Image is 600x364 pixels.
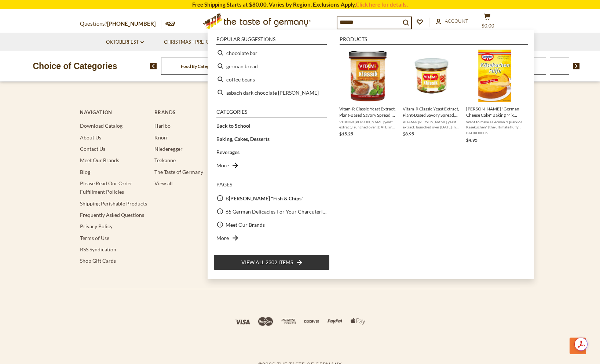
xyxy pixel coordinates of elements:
a: View all [154,180,173,186]
button: $0.00 [476,13,498,32]
li: Beverages [213,145,330,159]
li: Dr. Oetker "German Cheese Cake" Baking Mix Helper, 2.1 oz. [463,46,527,147]
a: Please Read Our Order Fulfillment Policies [80,180,132,195]
span: VITAM-R [PERSON_NAME] yeast extract, launched over [DATE] in [GEOGRAPHIC_DATA], adds an aromatic ... [339,119,397,130]
span: View all 2302 items [241,258,293,266]
a: Beverages [216,148,239,156]
b: ack to School [220,123,250,129]
a: Contact Us [80,146,105,152]
span: Vitam-R Classic Yeast Extract, Plant-Based Savory Spread, 8.8 oz [339,106,397,118]
a: [PERSON_NAME] "German Cheese Cake" Baking Mix Helper, 2.1 oz.Want to make a German "Quark-or Käse... [466,49,524,144]
li: Vitam-R Classic Yeast Extract, Plant-Based Savory Spread, 4.4 oz [400,46,463,147]
span: VITAM-R [PERSON_NAME] yeast extract, launched over [DATE] in [GEOGRAPHIC_DATA], adds an aromatic ... [403,119,460,130]
a: Oktoberfest [106,38,144,46]
b: aking, Cakes, Desserts [220,136,270,142]
a: Privacy Policy [80,223,113,229]
span: B [226,194,304,203]
span: Vitam-R Classic Yeast Extract, Plant-Based Savory Spread, 4.4 oz [403,106,460,118]
li: Vitam-R Classic Yeast Extract, Plant-Based Savory Spread, 8.8 oz [336,46,400,147]
div: Instant Search Results [208,30,534,279]
a: Baking, Cakes, Desserts [216,135,270,143]
li: Meet Our Brands [213,218,330,231]
li: Back to School [213,119,330,132]
li: Baking, Cakes, Desserts [213,132,330,145]
li: View all 2302 items [213,255,330,270]
a: Shipping Perishable Products [80,200,147,207]
a: The Taste of Germany [154,169,203,175]
a: Christmas - PRE-ORDER [164,38,227,46]
a: Download Catalog [80,123,122,129]
span: BADRO0005 [466,130,524,135]
a: Knorr [154,134,168,141]
a: Food By Category [181,63,216,69]
a: B[PERSON_NAME] "Fish & Chips" [226,194,304,203]
span: Want to make a German "Quark-or Käsekuchen" (the ultimate fluffy German cheese cake) that works o... [466,119,524,130]
a: Shop Gift Cards [80,258,116,264]
img: next arrow [573,63,580,69]
b: [PERSON_NAME] "Fish & Chips" [229,195,304,201]
a: Frequently Asked Questions [80,212,144,218]
a: Meet Our Brands [226,221,265,229]
li: Products [340,37,528,45]
a: Account [436,17,468,25]
span: $8.95 [403,131,414,136]
a: Haribo [154,123,171,129]
a: Terms of Use [80,235,109,241]
li: More [213,231,330,244]
li: Categories [216,109,327,117]
img: Vitam-R Classic Yeast Extract [405,49,458,102]
span: Account [445,18,468,24]
li: More [213,159,330,172]
li: german bread [213,59,330,73]
a: Niederegger [154,146,183,152]
h4: Brands [154,109,222,115]
li: coffee beans [213,73,330,86]
span: $0.00 [482,23,494,29]
a: RSS Syndication [80,246,116,252]
a: About Us [80,134,101,141]
b: everages [220,149,239,155]
a: Click here for details. [356,1,408,8]
li: asbach dark chocolate brandy [213,86,330,99]
li: Pages [216,182,327,190]
li: B[PERSON_NAME] "Fish & Chips" [213,192,330,205]
h4: Navigation [80,109,147,115]
span: [PERSON_NAME] "German Cheese Cake" Baking Mix Helper, 2.1 oz. [466,106,524,118]
img: previous arrow [150,63,157,69]
span: $4.95 [466,137,478,143]
span: $15.25 [339,131,353,136]
li: chocolate bar [213,46,330,59]
li: 65 German Delicacies For Your Charcuterie Board [213,205,330,218]
a: Back to School [216,121,250,130]
li: Popular suggestions [216,37,327,45]
a: Meet Our Brands [80,157,119,163]
a: Blog [80,169,90,175]
a: 65 German Delicacies For Your Charcuterie Board [226,207,327,216]
a: Vitam-R Classic Yeast Extract, Plant-Based Savory Spread, 8.8 ozVITAM-R [PERSON_NAME] yeast extra... [339,49,397,144]
a: Vitam-R Classic Yeast ExtractVitam-R Classic Yeast Extract, Plant-Based Savory Spread, 4.4 ozVITA... [403,49,460,144]
p: Questions? [80,19,161,29]
a: Teekanne [154,157,176,163]
a: [PHONE_NUMBER] [107,20,156,27]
